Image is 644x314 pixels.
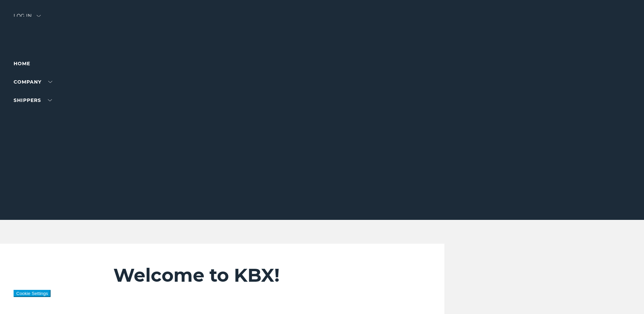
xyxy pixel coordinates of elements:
[113,264,403,286] h2: Welcome to KBX!
[14,290,51,297] button: Cookie Settings
[14,97,52,103] a: SHIPPERS
[37,15,41,17] img: arrow
[297,14,348,43] img: kbx logo
[14,14,41,23] div: Log in
[14,60,30,67] a: Home
[14,79,52,85] a: Company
